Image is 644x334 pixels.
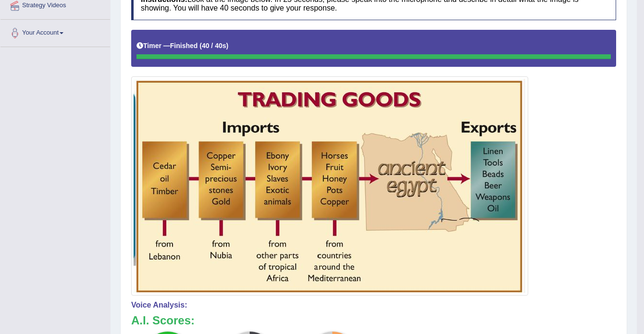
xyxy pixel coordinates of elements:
b: A.I. Scores: [131,314,195,327]
h4: Voice Analysis: [131,301,616,309]
b: 40 / 40s [202,42,226,49]
a: Your Account [0,20,110,44]
b: Finished [170,42,198,49]
b: ( [199,42,202,49]
h5: Timer — [136,42,228,49]
b: ) [226,42,229,49]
